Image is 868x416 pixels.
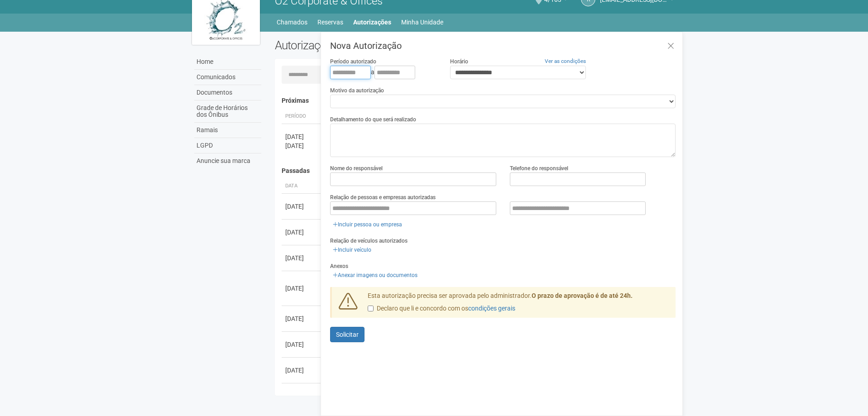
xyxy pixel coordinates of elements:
[285,202,319,211] div: [DATE]
[401,16,443,29] a: Minha Unidade
[194,100,261,123] a: Grade de Horários dos Ônibus
[468,305,515,312] a: condições gerais
[330,57,376,66] label: Período autorizado
[282,179,322,194] th: Data
[194,153,261,168] a: Anuncie sua marca
[330,41,676,50] h3: Nova Autorização
[368,306,374,311] input: Declaro que li e concordo com oscondições gerais
[330,262,348,270] label: Anexos
[330,66,436,79] div: a
[330,245,374,255] a: Incluir veículo
[194,138,261,153] a: LGPD
[330,270,420,280] a: Anexar imagens ou documentos
[330,237,408,245] label: Relação de veículos autorizados
[285,314,319,323] div: [DATE]
[330,327,364,342] button: Solicitar
[545,58,586,64] a: Ver as condições
[330,193,436,201] label: Relação de pessoas e empresas autorizadas
[194,85,261,100] a: Documentos
[285,366,319,375] div: [DATE]
[194,54,261,70] a: Home
[282,167,670,174] h4: Passadas
[361,292,676,318] div: Esta autorização precisa ser aprovada pelo administrador.
[285,340,319,349] div: [DATE]
[282,97,670,104] h4: Próximas
[285,132,319,141] div: [DATE]
[330,220,405,230] a: Incluir pessoa ou empresa
[368,304,515,313] label: Declaro que li e concordo com os
[532,292,633,299] strong: O prazo de aprovação é de até 24h.
[194,70,261,85] a: Comunicados
[510,164,568,172] label: Telefone do responsável
[330,115,416,124] label: Detalhamento do que será realizado
[285,284,319,293] div: [DATE]
[330,164,383,172] label: Nome do responsável
[275,38,469,52] h2: Autorizações
[317,16,343,29] a: Reservas
[353,16,391,29] a: Autorizações
[450,57,468,66] label: Horário
[282,109,322,124] th: Período
[277,16,307,29] a: Chamados
[194,123,261,138] a: Ramais
[285,253,319,263] div: [DATE]
[285,141,319,150] div: [DATE]
[336,331,359,338] span: Solicitar
[330,86,384,95] label: Motivo da autorização
[285,228,319,237] div: [DATE]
